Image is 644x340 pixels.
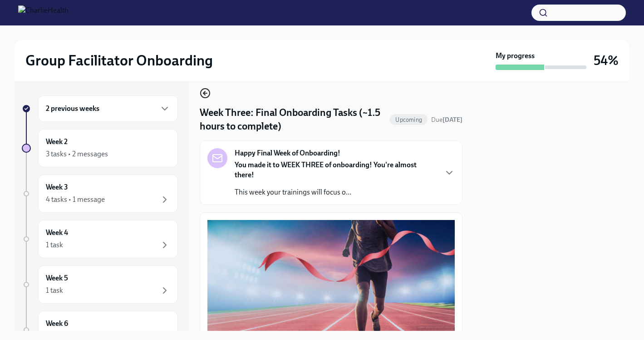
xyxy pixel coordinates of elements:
span: Due [431,116,462,124]
h3: 54% [594,52,619,69]
strong: [DATE] [442,116,462,124]
h4: Week Three: Final Onboarding Tasks (~1.5 hours to complete) [200,106,386,133]
a: Week 41 task [22,220,178,258]
h6: 2 previous weeks [46,104,99,114]
strong: You made it to WEEK THREE of onboarding! You're almost there! [235,160,417,179]
h6: Week 4 [46,228,68,238]
strong: My progress [496,51,535,61]
img: CharlieHealth [18,5,69,20]
p: This week your trainings will focus o... [235,187,437,197]
h6: Week 2 [46,137,68,147]
span: August 23rd, 2025 09:00 [431,115,462,124]
h2: Group Facilitator Onboarding [25,51,213,70]
h6: Week 3 [46,182,68,192]
div: 1 task [46,240,63,250]
h6: Week 5 [46,273,68,283]
div: 1 task [46,285,63,295]
a: Week 23 tasks • 2 messages [22,129,178,167]
div: 2 previous weeks [38,95,178,122]
span: Upcoming [390,116,428,123]
h6: Week 6 [46,319,68,329]
a: Week 34 tasks • 1 message [22,175,178,213]
div: 3 tasks • 2 messages [46,149,108,159]
strong: Happy Final Week of Onboarding! [235,148,340,158]
a: Week 51 task [22,265,178,304]
div: 4 tasks • 1 message [46,195,105,205]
